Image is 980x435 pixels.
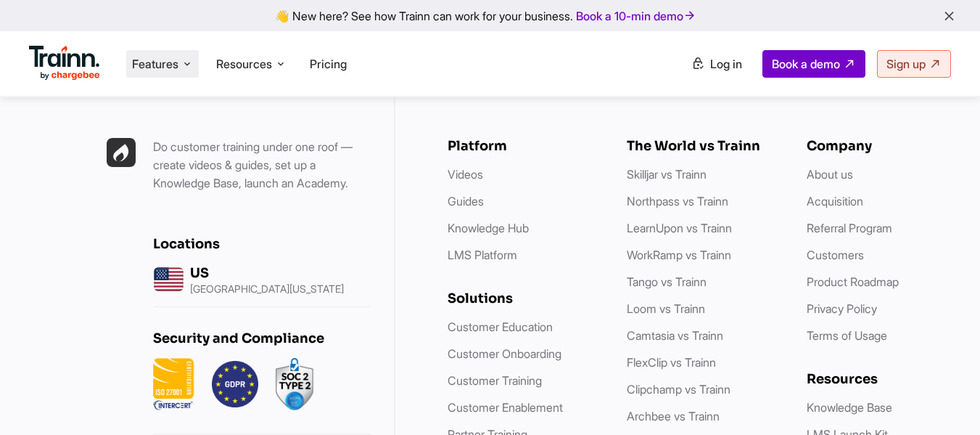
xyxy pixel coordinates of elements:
[153,236,371,252] div: Locations
[627,167,707,182] a: Skilljar vs Trainn
[886,57,926,71] span: Sign up
[627,248,731,262] a: WorkRamp vs Trainn
[212,358,258,410] img: GDPR.png
[276,358,313,410] img: soc2
[772,57,840,71] span: Book a demo
[448,221,529,235] a: Knowledge Hub
[448,248,517,262] a: LMS Platform
[448,138,598,154] div: Platform
[807,167,853,182] a: About us
[448,373,542,388] a: Customer Training
[627,409,720,423] a: Archbee vs Trainn
[627,194,728,208] a: Northpass vs Trainn
[153,358,194,410] img: ISO
[627,138,777,154] div: The World vs Trainn
[627,355,716,370] a: FlexClip vs Trainn
[627,382,730,397] a: Clipchamp vs Trainn
[448,346,561,361] a: Customer Onboarding
[448,290,598,306] div: Solutions
[807,371,957,387] div: Resources
[153,330,371,346] div: Security and Compliance
[29,46,100,81] img: Trainn Logo
[153,138,371,192] p: Do customer training under one roof — create videos & guides, set up a Knowledge Base, launch an ...
[573,6,699,26] a: Book a 10-min demo
[807,400,892,415] a: Knowledge Base
[807,221,892,235] a: Referral Program
[627,328,723,343] a: Camtasia vs Trainn
[877,50,951,78] a: Sign up
[448,167,483,182] a: Videos
[807,248,864,262] a: Customers
[190,265,344,281] div: US
[807,194,863,208] a: Acquisition
[153,264,184,295] img: us headquarters
[762,50,865,78] a: Book a demo
[132,56,178,72] span: Features
[807,301,877,316] a: Privacy Policy
[9,9,971,23] div: 👋 New here? See how Trainn can work for your business.
[448,400,563,415] a: Customer Enablement
[627,301,705,316] a: Loom vs Trainn
[448,320,553,334] a: Customer Education
[216,56,272,72] span: Resources
[807,138,957,154] div: Company
[807,328,887,343] a: Terms of Usage
[627,275,707,289] a: Tango vs Trainn
[683,51,751,77] a: Log in
[907,365,980,435] iframe: Chat Widget
[710,57,742,71] span: Log in
[310,57,347,71] a: Pricing
[627,221,732,235] a: LearnUpon vs Trainn
[107,138,136,167] img: Trainn | everything under one roof
[807,275,899,289] a: Product Roadmap
[448,194,484,208] a: Guides
[190,284,344,294] p: [GEOGRAPHIC_DATA][US_STATE]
